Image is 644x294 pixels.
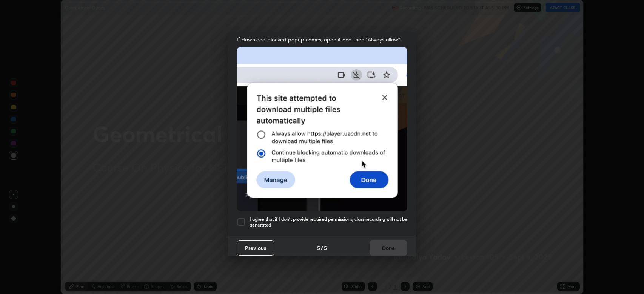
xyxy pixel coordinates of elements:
h5: I agree that if I don't provide required permissions, class recording will not be generated [250,216,407,228]
span: If download blocked popup comes, open it and then "Always allow": [237,36,407,43]
button: Previous [237,240,274,256]
h4: 5 [317,244,320,252]
img: downloads-permission-blocked.gif [237,47,407,211]
h4: 5 [324,244,327,252]
h4: / [321,244,323,252]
